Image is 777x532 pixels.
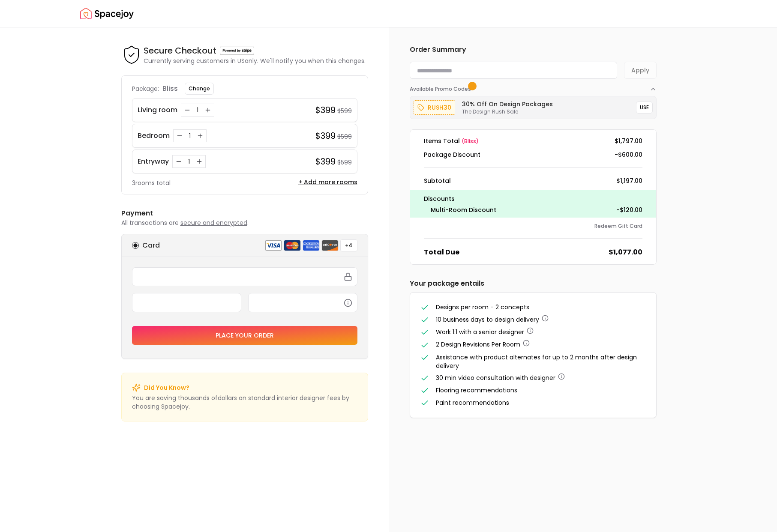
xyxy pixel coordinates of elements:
button: USE [636,102,653,114]
button: Increase quantity for Bedroom [196,132,204,140]
button: Decrease quantity for Entryway [174,157,183,166]
dt: Items Total [424,137,479,145]
h4: $399 [315,155,336,167]
div: 1 [186,132,194,140]
p: Living room [138,105,177,115]
div: 1 [185,157,193,166]
iframe: Secure card number input frame [138,273,352,281]
dd: -$600.00 [615,150,642,159]
p: 3 rooms total [132,179,171,187]
button: Decrease quantity for Bedroom [175,132,184,140]
h6: 30% Off on Design Packages [462,100,553,108]
a: Spacejoy [80,5,134,22]
p: Did You Know? [144,383,189,392]
span: Flooring recommendations [436,386,517,395]
span: ( bliss ) [462,137,479,145]
dd: $1,797.00 [615,137,642,145]
p: bliss [162,84,178,94]
h6: Payment [121,208,368,218]
p: The Design Rush Sale [462,108,553,115]
dd: $1,197.00 [616,176,642,185]
span: 10 business days to design delivery [436,315,539,324]
button: Increase quantity for Entryway [195,157,204,166]
p: Discounts [424,194,642,204]
button: Decrease quantity for Living room [183,106,192,114]
p: rush30 [428,102,451,113]
h6: Card [142,240,160,251]
h4: $399 [315,104,336,116]
p: Bedroom [138,131,170,141]
img: Powered by stripe [220,47,254,54]
span: Assistance with product alternates for up to 2 months after design delivery [436,353,637,370]
dd: -$120.00 [616,206,642,214]
p: All transactions are . [121,218,368,227]
img: mastercard [284,240,301,251]
img: visa [265,240,282,251]
button: Place your order [132,326,357,345]
small: $599 [337,107,352,115]
p: Currently serving customers in US only. We'll notify you when this changes. [144,57,366,65]
span: secure and encrypted [180,218,247,227]
p: Package: [132,84,159,93]
img: Spacejoy Logo [80,5,134,22]
button: Change [185,83,214,95]
iframe: Secure CVC input frame [254,299,352,306]
small: $599 [337,158,352,167]
h6: Your package entails [410,278,657,289]
p: Entryway [138,156,169,167]
dt: Multi-Room Discount [431,206,496,214]
h4: Secure Checkout [144,45,216,57]
div: 1 [193,106,202,114]
span: Work 1:1 with a senior designer [436,328,524,336]
p: You are saving thousands of dollar s on standard interior designer fees by choosing Spacejoy. [132,394,357,411]
h4: $399 [315,130,336,142]
iframe: Secure expiration date input frame [138,299,236,306]
small: $599 [337,132,352,141]
span: 2 Design Revisions Per Room [436,340,520,349]
button: Available Promo Codes [410,79,657,93]
span: Available Promo Codes [410,86,474,93]
span: Designs per room - 2 concepts [436,303,529,311]
button: + Add more rooms [298,178,357,186]
button: Redeem Gift Card [594,223,642,230]
button: +4 [340,239,357,251]
dd: $1,077.00 [609,247,642,257]
img: american express [303,240,320,251]
dt: Package Discount [424,150,480,159]
dt: Total Due [424,247,459,257]
span: Paint recommendations [436,398,509,407]
div: Available Promo Codes [410,93,657,119]
h6: Order Summary [410,45,657,55]
dt: Subtotal [424,176,451,185]
button: Increase quantity for Living room [204,106,212,114]
img: discover [321,240,339,251]
span: 30 min video consultation with designer [436,374,555,382]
